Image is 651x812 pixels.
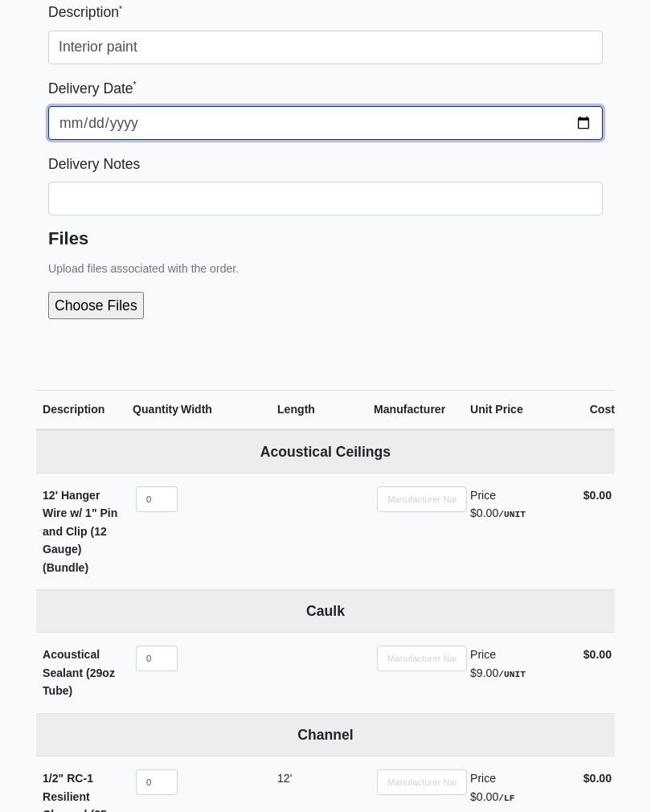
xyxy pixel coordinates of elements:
b: Acoustical Ceilings [260,444,391,460]
span: Description [43,403,104,416]
strong: 12' Hanger Wire w/ 1" Pin and Clip (12 Gauge) (Bundle) [43,489,117,574]
th: Cost [567,390,615,430]
th: Unit Price [470,390,567,430]
small: Upload files associated with the order. [48,262,239,275]
strong: $0.00 [583,648,612,661]
h5: Files [48,228,603,249]
label: Delivery Notes [48,153,140,175]
div: Price [470,486,567,505]
input: quantity [136,769,178,795]
input: Search [377,646,467,671]
b: Caulk [306,603,345,619]
label: Delivery Date [48,77,137,100]
input: mm-dd-yyyy [48,106,603,140]
div: $0.00 [470,486,567,523]
input: quantity [136,486,178,512]
input: quantity [136,646,178,671]
strong: /UNIT [498,510,526,519]
input: Choose Files [48,292,316,319]
input: Search [377,486,467,512]
th: Length [277,390,374,430]
strong: /UNIT [498,670,526,679]
div: $9.00 [470,646,567,682]
strong: $0.00 [583,489,612,502]
strong: $0.00 [583,772,612,785]
input: Search [377,769,467,795]
div: Price [470,769,567,788]
strong: /LF [498,794,514,803]
div: Price [470,646,567,664]
th: Manufacturer [374,390,470,430]
b: Channel [297,727,353,743]
div: $0.00 [470,769,567,806]
th: Width [181,390,277,430]
label: Description [48,1,122,23]
strong: Acoustical Sealant (29oz Tube) [43,648,115,697]
th: Quantity [133,390,181,430]
span: 12' [277,772,292,785]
